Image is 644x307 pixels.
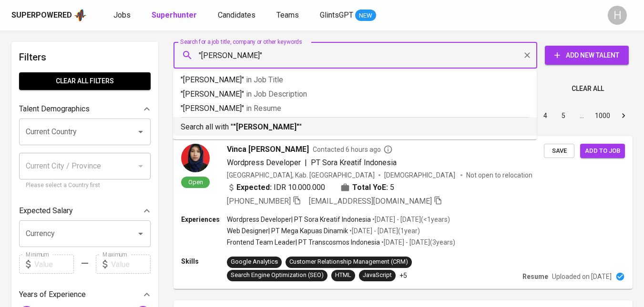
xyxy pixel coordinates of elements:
p: Talent Demographics [19,103,90,115]
span: in Job Title [246,75,283,84]
a: GlintsGPT NEW [320,10,376,21]
span: 5 [390,182,394,193]
span: Candidates [218,10,256,20]
b: Superhunter [152,10,197,20]
span: in Resume [246,104,281,113]
span: | [305,157,307,168]
div: Years of Experience [19,285,151,304]
div: Google Analytics [231,257,278,267]
button: Go to next page [616,108,631,123]
button: Open [134,125,147,139]
p: "[PERSON_NAME]" [181,74,529,86]
p: Wordpress Developer | PT Sora Kreatif Indonesia [227,215,371,224]
button: Add New Talent [545,46,629,65]
a: Jobs [113,10,133,21]
b: "[PERSON_NAME]" [233,122,299,131]
button: Add to job [580,144,625,158]
div: Search Engine Optimization (SEO) [231,271,324,280]
div: … [574,111,589,120]
span: [PHONE_NUMBER] [227,197,291,206]
span: NEW [355,11,376,20]
span: GlintsGPT [320,10,353,20]
p: +5 [399,271,407,280]
p: Years of Experience [19,289,86,300]
div: IDR 10.000.000 [227,182,325,193]
div: HTML [335,271,351,280]
p: • [DATE] - [DATE] ( <1 years ) [371,215,450,224]
input: Value [111,255,151,274]
button: Clear All [568,80,608,98]
button: Go to page 4 [538,108,553,123]
span: Add New Talent [552,50,621,61]
input: Value [34,255,74,274]
b: Total YoE: [352,182,388,193]
button: Open [134,227,147,240]
p: Web Designer | PT Mega Kapuas Dinamik [227,226,348,236]
div: Expected Salary [19,201,151,220]
span: Jobs [113,10,131,20]
span: Save [549,146,570,157]
div: JavaScript [363,271,392,280]
button: Clear [521,49,534,62]
div: Superpowered [11,10,72,21]
p: • [DATE] - [DATE] ( 3 years ) [380,238,455,247]
p: Not open to relocation [466,170,532,180]
button: Go to page 1000 [592,108,613,123]
div: H [608,6,627,25]
button: Clear All filters [19,72,151,90]
span: in Job Description [246,89,307,99]
p: "[PERSON_NAME]" [181,89,529,100]
p: Please select a Country first [26,181,144,190]
div: [GEOGRAPHIC_DATA], Kab. [GEOGRAPHIC_DATA] [227,170,375,180]
p: "[PERSON_NAME]" [181,103,529,114]
span: Contacted 6 hours ago [313,145,393,154]
span: Open [184,178,207,186]
p: Expected Salary [19,205,73,217]
button: Go to page 5 [556,108,571,123]
p: Experiences [181,215,227,224]
div: Customer Relationship Management (CRM) [289,257,408,267]
span: Wordpress Developer [227,158,301,167]
nav: pagination navigation [464,108,633,123]
span: [DEMOGRAPHIC_DATA] [384,170,457,180]
a: Superhunter [152,10,199,21]
a: OpenVinca [PERSON_NAME]Contacted 6 hours agoWordpress Developer|PT Sora Kreatif Indonesia[GEOGRAP... [174,136,633,289]
h6: Filters [19,50,151,65]
img: app logo [74,8,87,22]
span: Add to job [585,146,620,157]
button: Save [544,144,574,158]
p: Skills [181,257,227,266]
a: Teams [276,10,301,21]
svg: By Batam recruiter [383,145,393,154]
span: PT Sora Kreatif Indonesia [311,158,397,167]
img: 84e315d75cb90cb6068c21c63f1c8f3d.jpg [181,144,210,172]
a: Candidates [218,10,257,21]
p: Uploaded on [DATE] [552,272,612,281]
span: Vinca [PERSON_NAME] [227,144,309,155]
span: Clear All filters [27,75,143,87]
p: Resume [522,272,548,281]
span: [EMAIL_ADDRESS][DOMAIN_NAME] [309,197,432,206]
span: Teams [276,10,299,20]
b: Expected: [236,182,272,193]
a: Superpoweredapp logo [11,8,87,22]
p: Frontend Team Leader | PT Transcosmos Indonesia [227,238,380,247]
span: Clear All [572,83,604,95]
p: • [DATE] - [DATE] ( 1 year ) [348,226,420,236]
p: Search all with " " [181,121,529,133]
div: Talent Demographics [19,99,151,119]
